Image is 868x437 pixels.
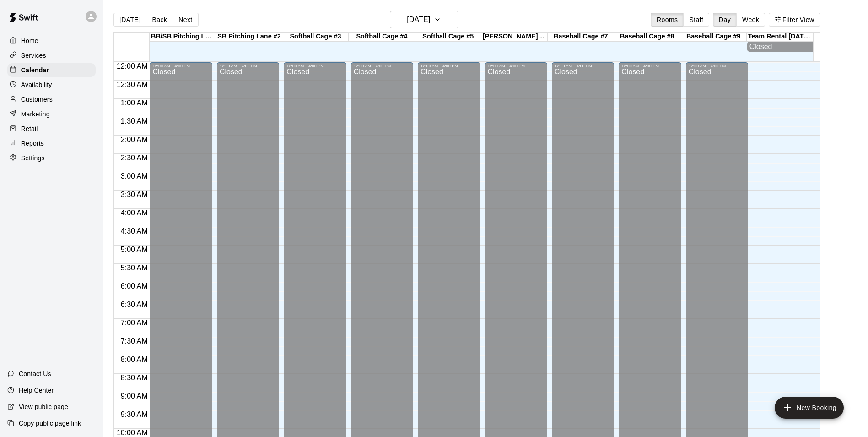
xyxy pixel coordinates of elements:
div: SB Pitching Lane #2 [216,33,282,41]
a: Marketing [7,107,96,121]
a: Home [7,34,96,48]
div: Baseball Cage #9 [680,33,747,41]
div: 12:00 AM – 4:00 PM [286,64,343,68]
p: Reports [21,139,44,148]
span: 3:30 AM [119,191,150,198]
button: Week [736,13,765,27]
a: Reports [7,137,96,150]
button: Rooms [651,13,684,27]
span: 12:00 AM [114,62,150,70]
button: add [775,397,844,419]
div: Softball Cage #5 [415,33,481,41]
span: 1:30 AM [119,117,150,125]
div: [PERSON_NAME] #6 [481,33,548,41]
p: Home [21,36,38,45]
span: 4:30 AM [119,227,150,235]
div: 12:00 AM – 4:00 PM [621,64,678,68]
button: [DATE] [390,11,458,28]
div: 12:00 AM – 4:00 PM [152,64,209,68]
p: Availability [21,80,52,89]
p: Help Center [19,386,54,395]
p: Retail [21,124,38,133]
a: Retail [7,122,96,136]
p: Customers [21,95,53,104]
span: 8:00 AM [119,355,150,363]
button: Next [173,13,198,27]
span: 4:00 AM [119,209,150,217]
div: 12:00 AM – 4:00 PM [689,64,745,68]
span: 5:00 AM [119,246,150,253]
button: Day [713,13,737,27]
a: Customers [7,93,96,106]
span: 9:30 AM [119,410,150,418]
span: 2:30 AM [119,154,150,162]
span: 1:00 AM [119,99,150,107]
span: 12:30 AM [114,81,150,88]
p: Settings [21,153,45,163]
span: 3:00 AM [119,172,150,180]
span: 6:30 AM [119,300,150,308]
div: 12:00 AM – 4:00 PM [555,64,611,68]
p: View public page [19,402,68,411]
div: 12:00 AM – 4:00 PM [220,64,276,68]
a: Calendar [7,63,96,77]
span: 9:00 AM [119,392,150,400]
a: Services [7,49,96,62]
p: Copy public page link [19,419,81,428]
p: Services [21,51,46,60]
span: 6:00 AM [119,282,150,290]
button: Staff [683,13,709,27]
span: 10:00 AM [114,429,150,437]
button: [DATE] [113,13,146,27]
button: Filter View [769,13,820,27]
div: Closed [749,43,810,51]
span: 2:00 AM [119,136,150,143]
span: 7:00 AM [119,319,150,327]
div: Baseball Cage #7 [548,33,614,41]
div: Team Rental [DATE] Special (2 Hours) [747,33,813,41]
button: Back [146,13,173,27]
a: Settings [7,151,96,165]
div: 12:00 AM – 4:00 PM [354,64,410,68]
p: Calendar [21,66,49,75]
span: 5:30 AM [119,264,150,272]
div: Softball Cage #3 [282,33,349,41]
div: Baseball Cage #8 [614,33,680,41]
div: 12:00 AM – 4:00 PM [488,64,545,68]
p: Marketing [21,109,50,119]
span: 7:30 AM [119,337,150,345]
div: 12:00 AM – 4:00 PM [421,64,477,68]
div: Softball Cage #4 [349,33,415,41]
div: BB/SB Pitching Lane #1 [150,33,216,41]
span: 8:30 AM [119,374,150,382]
p: Contact Us [19,369,51,378]
h6: [DATE] [407,13,430,26]
a: Availability [7,78,96,92]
